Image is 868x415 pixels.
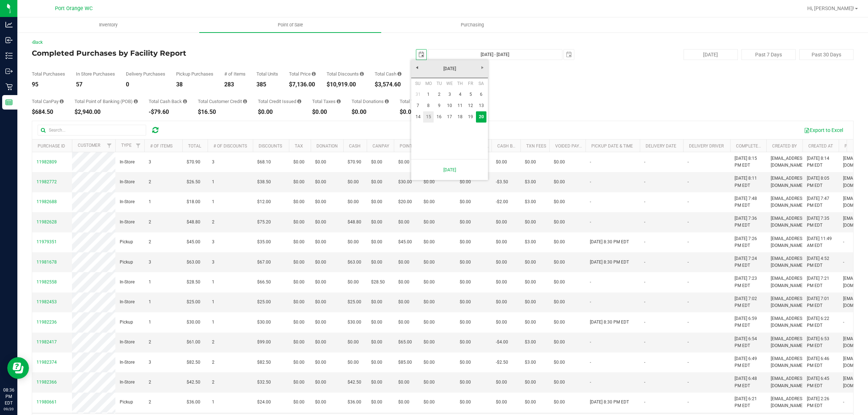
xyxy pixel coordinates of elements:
[771,295,806,309] span: [EMAIL_ADDRESS][DOMAIN_NAME]
[126,82,165,87] div: 0
[460,219,471,226] span: $0.00
[149,198,151,205] span: 1
[257,219,271,226] span: $75.20
[644,179,645,185] span: -
[37,279,57,284] span: 11982558
[257,239,271,245] span: $35.00
[423,78,434,89] th: Monday
[424,219,435,226] span: $0.00
[554,198,565,205] span: $0.00
[289,82,316,87] div: $7,136.00
[423,111,434,123] a: 15
[149,219,151,226] span: 2
[424,198,435,205] span: $0.00
[293,219,305,226] span: $0.00
[37,380,57,385] span: 11982366
[423,100,434,111] a: 8
[32,109,64,115] div: $684.50
[371,179,382,185] span: $0.00
[375,82,401,87] div: $3,574.60
[198,99,247,104] div: Total Customer Credit
[259,144,282,149] a: Discounts
[293,159,305,166] span: $0.00
[37,320,57,325] span: 11982236
[398,239,412,245] span: $45.00
[5,21,13,28] inline-svg: Analytics
[455,100,465,111] a: 11
[75,99,138,104] div: Total Point of Banking (POB)
[735,215,762,229] span: [DATE] 7:36 PM EDT
[150,144,173,149] a: # of Items
[348,279,359,286] span: $0.00
[564,50,574,60] span: select
[352,109,389,115] div: $0.00
[807,195,834,209] span: [DATE] 7:47 PM EDT
[590,179,591,185] span: -
[371,239,382,245] span: $0.00
[590,198,591,205] span: -
[371,259,382,266] span: $0.00
[212,239,214,245] span: 3
[554,219,565,226] span: $0.00
[120,279,135,286] span: In-Store
[149,299,151,305] span: 1
[212,198,214,205] span: 1
[644,198,645,205] span: -
[413,111,423,123] a: 14
[212,219,214,226] span: 2
[808,144,833,149] a: Created At
[413,100,423,111] a: 7
[398,259,409,266] span: $0.00
[554,179,565,185] span: $0.00
[120,299,135,305] span: In-Store
[149,239,151,245] span: 2
[187,299,200,305] span: $25.00
[465,111,476,123] a: 19
[293,299,305,305] span: $0.00
[176,82,213,87] div: 38
[400,99,452,104] div: Total Voided Payments
[149,279,151,286] span: 1
[496,279,507,286] span: $0.00
[434,100,444,111] a: 9
[348,239,359,245] span: $0.00
[688,219,689,226] span: -
[398,159,409,166] span: $0.00
[120,219,135,226] span: In-Store
[212,299,214,305] span: 1
[644,239,645,245] span: -
[349,144,361,149] a: Cash
[590,219,591,226] span: -
[591,144,633,149] a: Pickup Date & Time
[289,72,316,76] div: Total Price
[496,198,508,205] span: -$2.00
[17,17,199,33] a: Inventory
[371,159,382,166] span: $0.00
[400,109,452,115] div: $0.00
[315,198,326,205] span: $0.00
[375,72,401,76] div: Total Cash
[555,144,591,149] a: Voided Payment
[455,89,465,100] a: 4
[37,299,57,304] span: 11982453
[373,144,389,149] a: CanPay
[257,159,271,166] span: $68.10
[37,219,57,224] span: 11982628
[257,198,271,205] span: $12.00
[460,179,471,185] span: $0.00
[844,144,867,149] a: Packed By
[807,255,834,269] span: [DATE] 4:52 PM EDT
[843,259,844,266] span: -
[688,239,689,245] span: -
[60,99,64,104] i: Sum of the successful, non-voided CanPay payment transactions for all purchases in the date range.
[554,259,565,266] span: $0.00
[187,179,200,185] span: $26.50
[315,159,326,166] span: $0.00
[32,72,65,76] div: Total Purchases
[688,159,689,166] span: -
[32,40,43,45] a: Back
[352,99,389,104] div: Total Donations
[257,179,271,185] span: $38.50
[735,195,762,209] span: [DATE] 7:48 PM EDT
[134,99,138,104] i: Sum of the successful, non-voided point-of-banking payment transactions, both via payment termina...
